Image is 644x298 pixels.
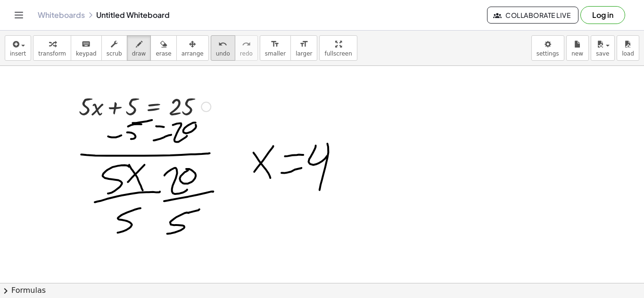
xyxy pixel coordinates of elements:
[211,35,235,61] button: undoundo
[216,50,230,57] span: undo
[319,35,357,61] button: fullscreen
[82,39,91,50] i: keyboard
[182,50,204,57] span: arrange
[33,35,71,61] button: transform
[76,50,97,57] span: keypad
[290,35,317,61] button: format_sizelarger
[495,11,570,19] span: Collaborate Live
[596,50,609,57] span: save
[10,50,26,57] span: insert
[235,35,258,61] button: redoredo
[150,35,176,61] button: erase
[5,35,31,61] button: insert
[324,50,352,57] span: fullscreen
[580,6,625,24] button: Log in
[132,50,146,57] span: draw
[71,35,102,61] button: keyboardkeypad
[296,50,312,57] span: larger
[566,35,589,61] button: new
[101,35,127,61] button: scrub
[156,50,171,57] span: erase
[242,39,251,50] i: redo
[617,35,639,61] button: load
[107,50,122,57] span: scrub
[487,7,578,24] button: Collaborate Live
[240,50,253,57] span: redo
[271,39,280,50] i: format_size
[537,50,559,57] span: settings
[260,35,291,61] button: format_sizesmaller
[176,35,209,61] button: arrange
[299,39,308,50] i: format_size
[11,8,26,23] button: Toggle navigation
[622,50,634,57] span: load
[265,50,286,57] span: smaller
[571,50,583,57] span: new
[218,39,227,50] i: undo
[127,35,151,61] button: draw
[531,35,564,61] button: settings
[38,10,85,20] a: Whiteboards
[38,50,66,57] span: transform
[591,35,615,61] button: save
